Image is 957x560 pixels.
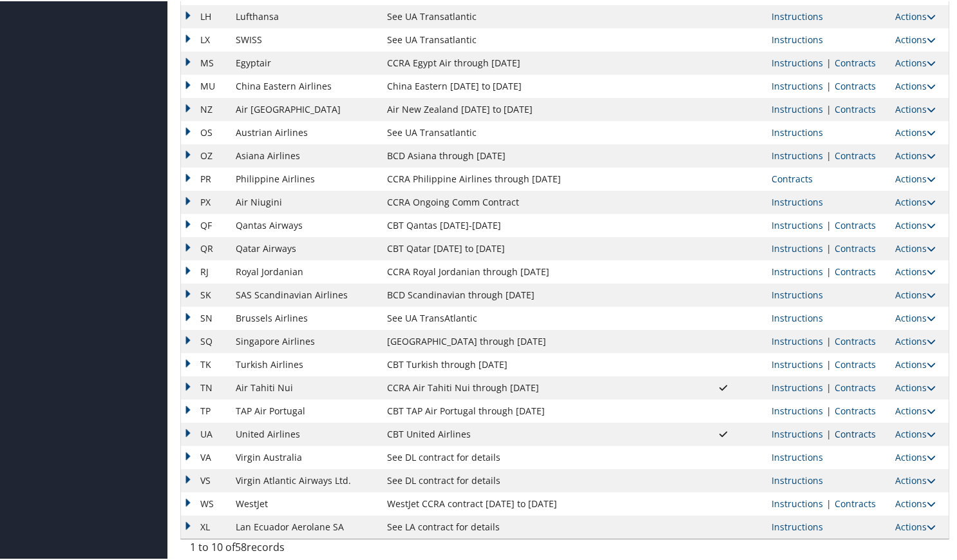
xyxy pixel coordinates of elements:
[181,305,229,329] td: SN
[823,79,835,91] span: |
[190,538,363,560] div: 1 to 10 of records
[823,218,835,230] span: |
[772,125,823,137] a: View Ticketing Instructions
[823,403,835,416] span: |
[181,375,229,398] td: TN
[181,236,229,259] td: QR
[823,427,835,439] span: |
[895,357,936,369] a: Actions
[772,403,823,416] a: View Ticketing Instructions
[772,218,823,230] a: View Ticketing Instructions
[181,491,229,514] td: WS
[823,334,835,346] span: |
[229,514,381,537] td: Lan Ecuador Aerolane SA
[823,496,835,508] span: |
[835,380,876,392] a: View Contracts
[895,473,936,485] a: Actions
[235,539,247,553] span: 58
[181,421,229,445] td: UA
[229,445,381,468] td: Virgin Australia
[772,241,823,253] a: View Ticketing Instructions
[381,143,682,166] td: BCD Asiana through [DATE]
[381,27,682,50] td: See UA Transatlantic
[895,427,936,439] a: Actions
[181,282,229,305] td: SK
[895,311,936,323] a: Actions
[823,264,835,276] span: |
[772,427,823,439] a: View Ticketing Instructions
[895,496,936,508] a: Actions
[835,357,876,369] a: View Contracts
[229,375,381,398] td: Air Tahiti Nui
[181,259,229,282] td: RJ
[772,171,813,184] a: View Contracts
[381,120,682,143] td: See UA Transatlantic
[895,403,936,416] a: Actions
[381,398,682,421] td: CBT TAP Air Portugal through [DATE]
[181,213,229,236] td: QF
[895,334,936,346] a: Actions
[381,329,682,352] td: [GEOGRAPHIC_DATA] through [DATE]
[823,241,835,253] span: |
[381,213,682,236] td: CBT Qantas [DATE]-[DATE]
[772,380,823,392] a: View Ticketing Instructions
[181,189,229,213] td: PX
[895,9,936,21] a: Actions
[895,241,936,253] a: Actions
[823,357,835,369] span: |
[895,195,936,207] a: Actions
[895,519,936,532] a: Actions
[895,218,936,230] a: Actions
[229,305,381,329] td: Brussels Airlines
[772,496,823,508] a: View Ticketing Instructions
[229,50,381,73] td: Egyptair
[835,79,876,91] a: View Contracts
[823,380,835,392] span: |
[895,171,936,184] a: Actions
[181,4,229,27] td: LH
[181,352,229,375] td: TK
[823,102,835,114] span: |
[229,213,381,236] td: Qantas Airways
[381,236,682,259] td: CBT Qatar [DATE] to [DATE]
[381,189,682,213] td: CCRA Ongoing Comm Contract
[381,97,682,120] td: Air New Zealand [DATE] to [DATE]
[772,334,823,346] a: View Ticketing Instructions
[229,352,381,375] td: Turkish Airlines
[381,73,682,97] td: China Eastern [DATE] to [DATE]
[229,4,381,27] td: Lufthansa
[181,97,229,120] td: NZ
[181,514,229,537] td: XL
[772,473,823,485] a: View Ticketing Instructions
[381,4,682,27] td: See UA Transatlantic
[229,421,381,445] td: United Airlines
[229,120,381,143] td: Austrian Airlines
[772,79,823,91] a: View Ticketing Instructions
[381,421,682,445] td: CBT United Airlines
[229,282,381,305] td: SAS Scandinavian Airlines
[772,102,823,114] a: View Ticketing Instructions
[835,55,876,68] a: View Contracts
[229,166,381,189] td: Philippine Airlines
[823,55,835,68] span: |
[181,468,229,491] td: VS
[381,305,682,329] td: See UA TransAtlantic
[229,468,381,491] td: Virgin Atlantic Airways Ltd.
[229,329,381,352] td: Singapore Airlines
[772,311,823,323] a: View Ticketing Instructions
[835,427,876,439] a: View Contracts
[229,259,381,282] td: Royal Jordanian
[835,496,876,508] a: View Contracts
[381,445,682,468] td: See DL contract for details
[895,55,936,68] a: Actions
[772,195,823,207] a: View Ticketing Instructions
[772,450,823,462] a: View Ticketing Instructions
[895,287,936,300] a: Actions
[823,148,835,160] span: |
[229,236,381,259] td: Qatar Airways
[229,143,381,166] td: Asiana Airlines
[229,97,381,120] td: Air [GEOGRAPHIC_DATA]
[895,125,936,137] a: Actions
[772,148,823,160] a: View Ticketing Instructions
[772,519,823,532] a: View Ticketing Instructions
